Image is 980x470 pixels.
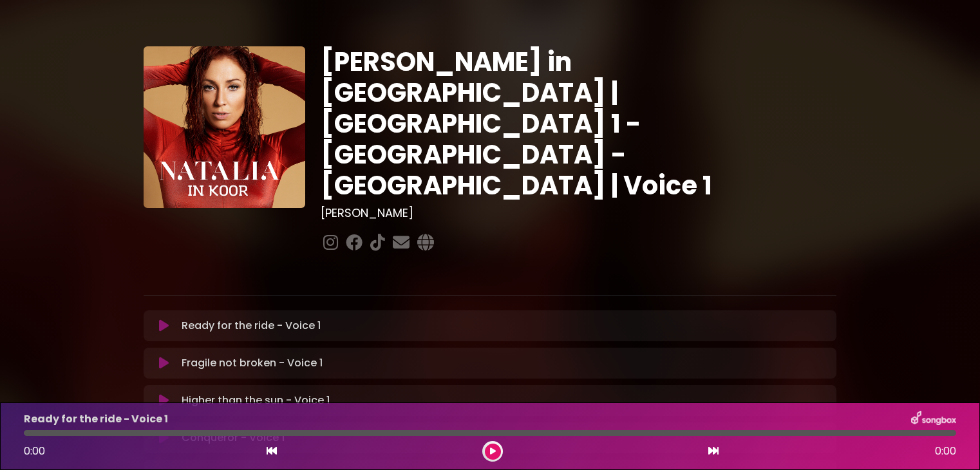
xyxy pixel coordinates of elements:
[24,411,168,427] p: Ready for the ride - Voice 1
[182,318,321,334] p: Ready for the ride - Voice 1
[182,355,323,371] p: Fragile not broken - Voice 1
[144,46,305,208] img: YTVS25JmS9CLUqXqkEhs
[182,393,330,408] p: Higher than the sun - Voice 1
[935,444,956,459] span: 0:00
[321,206,836,220] h3: [PERSON_NAME]
[911,411,956,428] img: songbox-logo-white.png
[24,444,45,458] span: 0:00
[321,46,836,201] h1: [PERSON_NAME] in [GEOGRAPHIC_DATA] | [GEOGRAPHIC_DATA] 1 - [GEOGRAPHIC_DATA] - [GEOGRAPHIC_DATA] ...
